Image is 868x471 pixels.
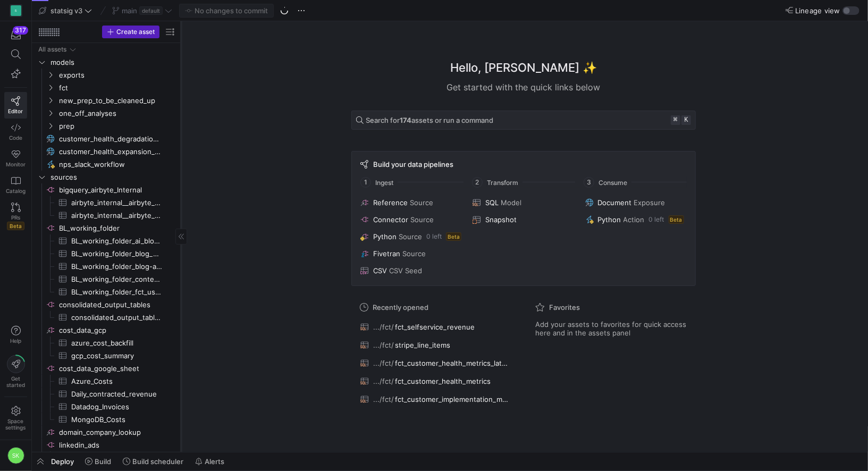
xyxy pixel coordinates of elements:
[4,321,27,349] button: Help
[11,214,20,221] span: PRs
[358,338,514,352] button: .../fct/stripe_line_items
[6,418,26,431] span: Space settings
[59,158,162,171] span: nps_slack_workflow​​​​​
[358,213,464,226] button: ConnectorSource
[36,273,174,285] a: BL_working_folder_content_posts_with_authors​​​​​​​​​
[36,196,174,209] div: Press SPACE to select this row.
[351,81,696,94] div: Get started with the quick links below
[36,362,174,375] div: Press SPACE to select this row.
[190,452,229,470] button: Alerts
[358,230,464,243] button: PythonSource0 leftBeta
[71,350,162,362] span: gcp_cost_summary​​​​​​​​​
[373,303,428,312] span: Recently opened
[598,198,632,207] span: Document
[358,374,514,388] button: .../fct/fct_customer_health_metrics
[36,311,174,324] div: Press SPACE to select this row.
[598,215,621,224] span: Python
[36,247,174,260] div: Press SPACE to select this row.
[36,260,174,273] a: BL_working_folder_blog-author-emails​​​​​​​​​
[36,375,174,388] div: Press SPACE to select this row.
[36,413,174,426] div: Press SPACE to select this row.
[4,444,27,467] button: SK
[36,43,174,56] div: Press SPACE to select this row.
[36,400,174,413] a: Datadog_Invoices​​​​​​​​​
[4,92,27,119] a: Editor
[36,426,174,439] a: domain_company_lookup​​​​​​​​
[36,388,174,400] a: Daily_contracted_revenue​​​​​​​​​
[36,324,174,337] div: Press SPACE to select this row.
[59,426,173,439] span: domain_company_lookup​​​​​​​​
[36,81,174,94] div: Press SPACE to select this row.
[395,341,450,349] span: stripe_line_items
[205,457,224,466] span: Alerts
[71,312,162,324] span: consolidated_output_tables_domains_by_firsttouch​​​​​​​​​
[71,388,162,400] span: Daily_contracted_revenue​​​​​​​​​
[36,107,174,120] div: Press SPACE to select this row.
[6,188,26,194] span: Catalog
[59,324,173,337] span: cost_data_gcp​​​​​​​​
[36,337,174,349] a: azure_cost_backfill​​​​​​​​​
[681,115,691,125] kbd: k
[36,234,174,247] a: BL_working_folder_ai_blog_posts​​​​​​​​​
[358,320,514,334] button: .../fct/fct_selfservice_revenue
[36,145,174,158] div: Press SPACE to select this row.
[36,362,174,375] a: cost_data_google_sheet​​​​​​​​
[36,158,174,171] a: nps_slack_workflow​​​​​
[36,94,174,107] div: Press SPACE to select this row.
[671,115,680,125] kbd: ⌘
[59,146,162,158] span: customer_health_expansion_slack_workflow​​​​​
[358,356,514,370] button: .../fct/fct_customer_health_metrics_latest
[4,172,27,198] a: Catalog
[4,2,27,20] a: S
[36,171,174,183] div: Press SPACE to select this row.
[669,215,684,224] span: Beta
[373,160,453,169] span: Build your data pipelines
[118,452,188,470] button: Build scheduler
[373,215,408,224] span: Connector
[116,28,155,36] span: Create asset
[36,298,174,311] div: Press SPACE to select this row.
[395,323,475,331] span: fct_selfservice_revenue
[485,215,517,224] span: Snapshot
[36,132,174,145] div: Press SPACE to select this row.
[11,5,21,16] div: S
[59,120,173,132] span: prep
[36,234,174,247] div: Press SPACE to select this row.
[358,196,464,209] button: ReferenceSource
[71,248,162,260] span: BL_working_folder_blog_posts_with_authors​​​​​​​​​
[36,298,174,311] a: consolidated_output_tables​​​​​​​​
[410,215,434,224] span: Source
[132,457,183,466] span: Build scheduler
[426,233,442,240] span: 0 left
[95,457,111,466] span: Build
[373,266,387,275] span: CSV
[50,171,173,183] span: sources
[410,198,433,207] span: Source
[366,116,493,124] span: Search for assets or run a command
[9,134,22,141] span: Code
[36,349,174,362] a: gcp_cost_summary​​​​​​​​​
[36,285,174,298] div: Press SPACE to select this row.
[50,56,173,69] span: models
[36,209,174,222] div: Press SPACE to select this row.
[36,349,174,362] div: Press SPACE to select this row.
[4,351,27,392] button: Getstarted
[389,266,422,275] span: CSV Seed
[535,320,687,337] span: Add your assets to favorites for quick access here and in the assets panel
[9,338,22,344] span: Help
[501,198,521,207] span: Model
[36,260,174,273] div: Press SPACE to select this row.
[80,452,116,470] button: Build
[50,6,82,15] span: statsig v3
[7,447,24,464] div: SK
[351,111,696,130] button: Search for174assets or run a command⌘k
[36,285,174,298] a: BL_working_folder_fct_user_stats​​​​​​​​​
[71,273,162,285] span: BL_working_folder_content_posts_with_authors​​​​​​​​​
[59,82,173,94] span: fct
[59,222,173,234] span: BL_working_folder​​​​​​​​
[402,249,426,258] span: Source
[549,303,580,312] span: Favorites
[59,299,173,311] span: consolidated_output_tables​​​​​​​​
[6,161,26,167] span: Monitor
[4,26,27,45] button: 317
